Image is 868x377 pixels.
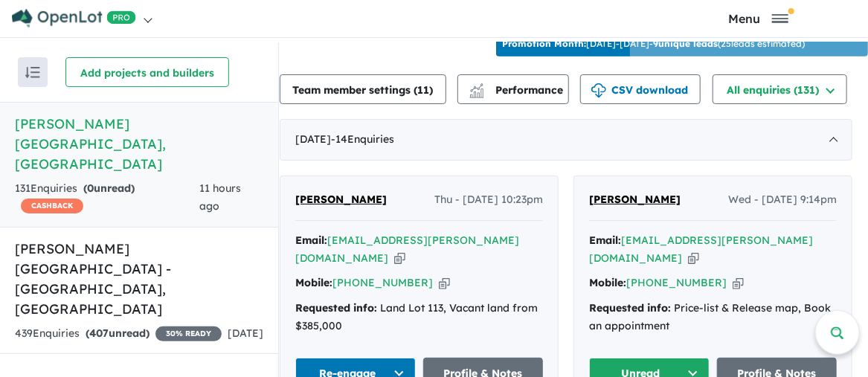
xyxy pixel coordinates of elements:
span: 11 hours ago [200,181,242,213]
span: Thu - [DATE] 10:23pm [434,191,543,209]
button: Toggle navigation [653,11,864,25]
span: [DATE] [228,326,263,340]
button: Add projects and builders [65,57,229,87]
a: [EMAIL_ADDRESS][PERSON_NAME][DOMAIN_NAME] [295,233,519,265]
button: Team member settings (11) [280,74,446,104]
h5: [PERSON_NAME][GEOGRAPHIC_DATA] , [GEOGRAPHIC_DATA] [15,114,263,174]
img: bar-chart.svg [469,88,484,98]
a: [PHONE_NUMBER] [332,276,433,289]
div: [DATE] [280,119,852,161]
span: 11 [418,83,430,97]
strong: Email: [295,233,327,247]
span: [PERSON_NAME] [295,193,387,206]
div: Price-list & Release map, Book an appointment [589,300,837,335]
button: Performance [457,74,569,104]
img: line-chart.svg [470,83,483,91]
button: Copy [394,251,405,266]
div: 439 Enquir ies [15,325,222,343]
div: 131 Enquir ies [15,180,200,216]
a: [EMAIL_ADDRESS][PERSON_NAME][DOMAIN_NAME] [589,233,813,265]
h5: [PERSON_NAME][GEOGRAPHIC_DATA] - [GEOGRAPHIC_DATA] , [GEOGRAPHIC_DATA] [15,239,263,319]
button: CSV download [580,74,701,104]
span: 407 [89,326,109,340]
img: download icon [591,83,606,98]
img: sort.svg [25,67,40,78]
b: Promotion Month: [502,38,586,49]
span: [PERSON_NAME] [589,193,681,206]
strong: Mobile: [295,276,332,289]
strong: Requested info: [589,301,671,315]
p: [DATE] - [DATE] - ( 25 leads estimated) [502,37,805,51]
strong: ( unread) [83,181,135,195]
a: [PERSON_NAME] [295,191,387,209]
span: Wed - [DATE] 9:14pm [728,191,837,209]
strong: Mobile: [589,276,626,289]
span: 0 [87,181,94,195]
button: All enquiries (131) [713,74,847,104]
strong: Requested info: [295,301,377,315]
button: Copy [439,275,450,291]
strong: ( unread) [86,326,150,340]
a: [PERSON_NAME] [589,191,681,209]
button: Copy [733,275,744,291]
button: Copy [688,251,699,266]
span: CASHBACK [21,199,83,213]
span: 30 % READY [155,326,222,341]
span: - 14 Enquir ies [331,132,394,146]
b: 9 unique leads [653,38,718,49]
strong: Email: [589,233,621,247]
div: Land Lot 113, Vacant land from $385,000 [295,300,543,335]
span: Performance [472,83,563,97]
a: [PHONE_NUMBER] [626,276,727,289]
img: Openlot PRO Logo White [12,9,136,28]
